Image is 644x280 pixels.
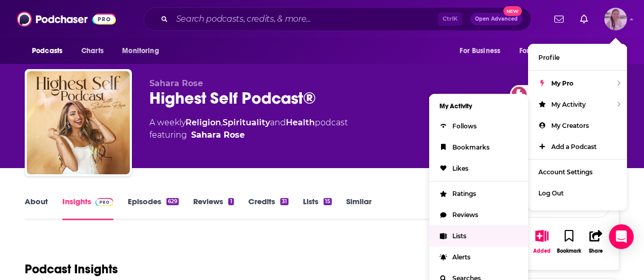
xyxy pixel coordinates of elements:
span: Sahara Rose [149,78,203,88]
a: Show notifications dropdown [576,10,592,28]
button: Open AdvancedNew [470,13,522,25]
div: Share [589,248,603,254]
span: Podcasts [32,44,62,58]
div: 1 [228,198,233,205]
div: 15 [324,198,332,205]
span: featuring [149,129,348,141]
h1: Podcast Insights [25,261,118,277]
button: Show profile menu [604,8,627,30]
span: Monitoring [122,44,159,58]
img: Podchaser - Follow, Share and Rate Podcasts [17,9,116,29]
div: Bookmark [557,248,581,254]
a: Account Settings [528,161,627,183]
span: For Business [460,44,500,58]
a: Profile [528,47,627,68]
a: Sahara Rose [191,129,245,141]
a: Charts [75,41,110,61]
a: Health [286,118,315,127]
a: Show notifications dropdown [550,10,568,28]
a: Similar [346,196,371,220]
div: Search podcasts, credits, & more... [144,7,531,31]
button: Share [583,223,609,260]
button: open menu [582,41,619,61]
span: My Creators [551,122,589,129]
img: Podchaser Pro [95,198,113,206]
a: Spirituality [223,118,270,127]
span: New [503,6,522,16]
span: Ctrl K [438,12,462,26]
span: Account Settings [538,168,592,176]
a: InsightsPodchaser Pro [62,196,113,220]
span: My Pro [551,79,573,87]
img: User Profile [604,8,627,30]
a: Reviews1 [193,196,233,220]
span: Log Out [538,189,564,197]
button: Added [529,223,555,260]
button: open menu [25,41,76,61]
div: 31 [280,198,289,205]
button: Bookmark [555,223,582,260]
a: Add a Podcast [528,136,627,157]
span: Add a Podcast [551,143,597,151]
a: 71 [510,85,546,103]
button: open menu [452,41,513,61]
span: , [221,118,223,127]
span: and [270,118,286,127]
span: For Podcasters [519,44,569,58]
a: Episodes629 [128,196,179,220]
span: My Activity [551,101,586,108]
div: A weekly podcast [149,117,348,141]
span: Logged in as acquavie [604,8,627,30]
ul: Show profile menu [528,44,627,210]
img: Highest Self Podcast® [27,71,130,174]
div: 71 3 peoplerated this podcast [465,78,619,142]
button: open menu [115,41,172,61]
button: open menu [513,41,584,61]
a: Religion [185,118,221,127]
span: Charts [81,44,104,58]
a: Lists15 [303,196,332,220]
div: Open Intercom Messenger [609,224,634,249]
span: Profile [538,54,560,61]
input: Search podcasts, credits, & more... [172,11,438,27]
a: My Creators [528,115,627,136]
a: About [25,196,48,220]
span: Open Advanced [475,17,518,22]
a: Credits31 [248,196,289,220]
div: Added [533,248,551,254]
div: 629 [166,198,179,205]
